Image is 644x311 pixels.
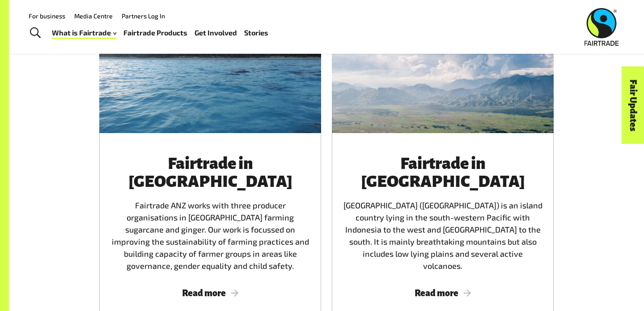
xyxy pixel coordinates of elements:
[110,155,310,190] h3: Fairtrade in [GEOGRAPHIC_DATA]
[110,288,310,298] span: Read more
[24,22,46,44] a: Toggle Search
[343,155,543,190] h3: Fairtrade in [GEOGRAPHIC_DATA]
[343,155,543,272] div: [GEOGRAPHIC_DATA] ([GEOGRAPHIC_DATA]) is an island country lying in the south-western Pacific wit...
[122,12,165,20] a: Partners Log In
[29,12,65,20] a: For business
[123,26,187,39] a: Fairtrade Products
[74,12,113,20] a: Media Centre
[110,155,310,272] div: Fairtrade ANZ works with three producer organisations in [GEOGRAPHIC_DATA] farming sugarcane and ...
[244,26,268,39] a: Stories
[343,288,543,298] span: Read more
[585,8,619,46] img: Fairtrade Australia New Zealand logo
[52,26,116,39] a: What is Fairtrade
[195,26,237,39] a: Get Involved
